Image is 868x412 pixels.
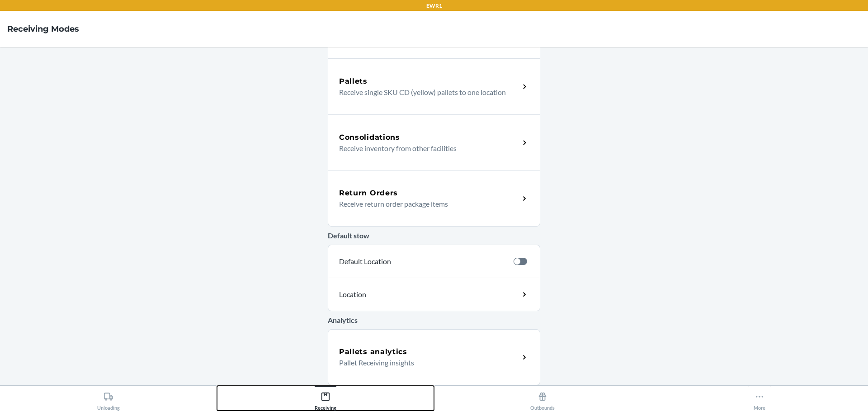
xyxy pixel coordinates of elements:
h5: Pallets analytics [339,346,407,357]
a: PalletsReceive single SKU CD (yellow) pallets to one location [328,58,540,114]
div: More [754,388,765,411]
a: Pallets analyticsPallet Receiving insights [328,329,540,385]
div: Unloading [97,388,120,411]
p: Location [339,289,446,300]
div: Receiving [315,388,336,411]
p: Default stow [328,230,540,241]
a: Return OrdersReceive return order package items [328,170,540,227]
p: EWR1 [426,2,442,10]
a: Location [328,278,540,311]
h5: Consolidations [339,132,400,143]
p: Receive return order package items [339,199,512,209]
h4: Receiving Modes [7,23,79,35]
p: Pallet Receiving insights [339,357,512,368]
p: Default Location [339,256,506,267]
p: Analytics [328,315,540,326]
button: Outbounds [434,386,651,411]
h5: Return Orders [339,188,398,199]
p: Receive inventory from other facilities [339,143,512,154]
button: Receiving [217,386,434,411]
button: More [651,386,868,411]
h5: Pallets [339,76,368,87]
a: ConsolidationsReceive inventory from other facilities [328,114,540,170]
p: Receive single SKU CD (yellow) pallets to one location [339,87,512,98]
div: Outbounds [530,388,555,411]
